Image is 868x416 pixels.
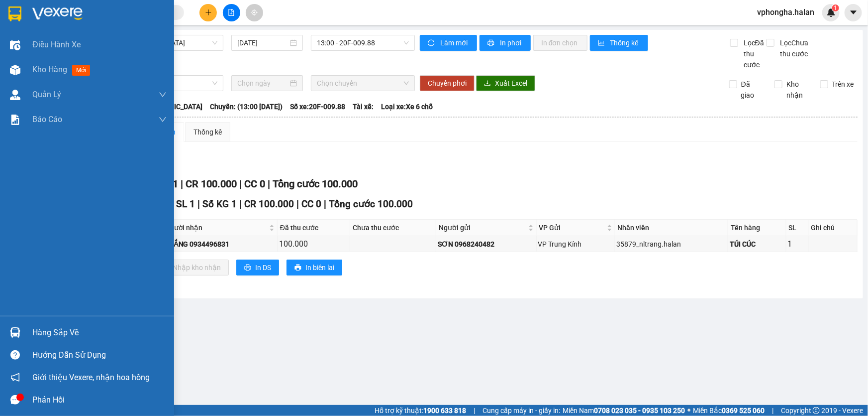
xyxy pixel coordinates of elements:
span: down [159,116,167,124]
button: printerIn biên lai [287,260,342,276]
span: CR 100.000 [186,178,237,190]
img: icon-new-feature [827,8,836,17]
span: Quản Lý [32,88,61,101]
span: question-circle [10,350,20,360]
div: SƠN 0968240482 [438,239,534,250]
span: Đã giao [737,79,767,101]
span: Thống kê [610,37,640,48]
span: | [324,198,326,210]
span: Người nhận [165,222,267,233]
span: aim [251,9,258,16]
th: Đã thu cước [278,220,351,236]
th: SL [786,220,809,236]
span: copyright [813,407,820,414]
span: Giới thiệu Vexere, nhận hoa hồng [32,371,150,384]
button: bar-chartThống kê [590,35,648,51]
button: printerIn phơi [480,35,531,51]
button: In đơn chọn [533,35,587,51]
span: file-add [228,9,235,16]
span: plus [205,9,212,16]
span: notification [10,373,20,382]
div: Hàng sắp về [32,325,167,340]
div: Thống kê [193,127,222,138]
span: Số xe: 20F-009.88 [290,101,345,112]
span: Loại xe: Xe 6 chỗ [381,101,433,112]
span: Cung cấp máy in - giấy in: [482,405,560,416]
button: downloadXuất Excel [476,75,535,91]
span: Người gửi [439,222,526,233]
span: Số KG 1 [202,198,237,210]
strong: 0708 023 035 - 0935 103 250 [594,407,685,415]
sup: 1 [832,4,839,11]
span: printer [487,39,496,47]
span: mới [72,65,90,76]
span: Lọc Đã thu cước [740,37,767,70]
img: logo-vxr [8,6,21,21]
button: file-add [223,4,240,21]
div: TÚI CÚC [730,239,784,250]
span: vphongha.halan [749,6,822,18]
span: Tổng cước 100.000 [329,198,413,210]
img: solution-icon [10,115,20,125]
span: SL 1 [176,198,195,210]
span: Hỗ trợ kỹ thuật: [375,405,466,416]
button: syncLàm mới [420,35,477,51]
td: VP Trung Kính [537,236,615,252]
span: sync [428,39,436,47]
th: Ghi chú [809,220,858,236]
div: Hướng dẫn sử dụng [32,348,167,363]
span: down [159,91,167,99]
input: 15/08/2025 [237,37,288,48]
span: message [10,395,20,405]
div: THẮNG 0934496831 [164,239,276,250]
span: | [239,198,242,210]
span: Làm mới [440,37,469,48]
span: download [484,80,491,88]
span: | [772,405,773,416]
span: Kho hàng [32,65,67,74]
span: Chuyến: (13:00 [DATE]) [210,101,283,112]
strong: 0369 525 060 [722,407,765,415]
span: In biên lai [305,262,334,273]
div: 1 [788,238,807,250]
span: printer [244,264,251,272]
button: Chuyển phơi [420,75,475,91]
input: Chọn ngày [237,78,288,89]
span: Chọn chuyến [317,76,409,91]
span: Trên xe [828,79,858,90]
button: downloadNhập kho nhận [154,260,229,276]
button: printerIn DS [236,260,279,276]
span: In phơi [500,37,523,48]
span: 13:00 - 20F-009.88 [317,35,409,50]
span: | [239,178,242,190]
strong: 1900 633 818 [423,407,466,415]
div: 100.000 [279,238,349,250]
img: warehouse-icon [10,40,20,50]
span: Tài xế: [353,101,374,112]
span: Điều hành xe [32,38,81,51]
span: CC 0 [244,178,265,190]
span: VP Gửi [539,222,605,233]
div: Phản hồi [32,393,167,408]
img: warehouse-icon [10,65,20,75]
div: 35879_nltrang.halan [617,239,727,250]
span: Lọc Chưa thu cước [776,37,821,59]
span: | [181,178,183,190]
span: In DS [255,262,271,273]
span: 1 [834,4,837,11]
span: bar-chart [598,39,606,47]
span: CR 100.000 [244,198,294,210]
div: VP Trung Kính [538,239,613,250]
span: Tổng cước 100.000 [273,178,358,190]
button: plus [199,4,217,21]
span: Kho nhận [782,79,812,101]
button: caret-down [845,4,862,21]
th: Chưa thu cước [350,220,436,236]
span: Xuất Excel [495,78,527,89]
span: | [474,405,475,416]
span: | [296,198,299,210]
img: warehouse-icon [10,327,20,338]
span: | [197,198,200,210]
span: caret-down [849,8,858,17]
span: Miền Bắc [693,405,765,416]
